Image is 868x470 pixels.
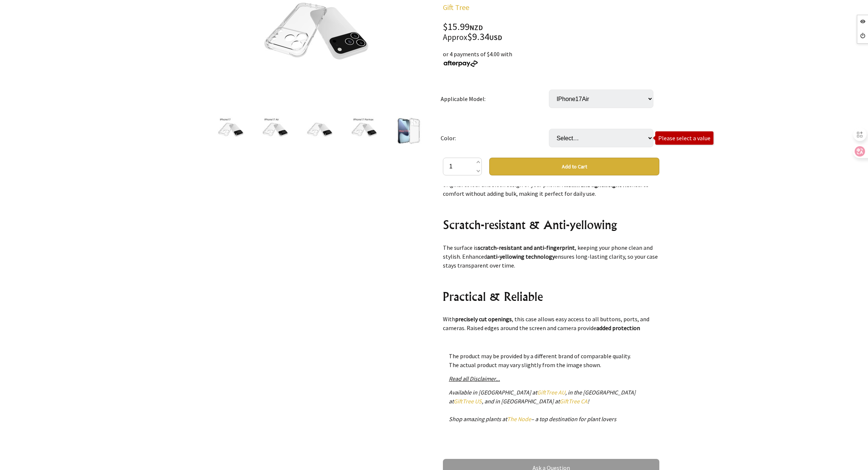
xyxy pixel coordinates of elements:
[443,288,659,305] h2: Practical & Reliable
[350,117,378,145] img: Transparent TPU Four-corner Drop-resistant Phone Case
[449,375,500,382] a: Read all Disclaimer...
[455,315,512,323] strong: precisely cut openings
[395,117,423,145] img: Transparent TPU Four-corner Drop-resistant Phone Case
[443,315,659,341] p: With , this case allows easy access to all buttons, ports, and cameras. Raised edges around the s...
[443,3,469,12] a: Gift Tree
[441,118,549,158] td: Color:
[217,117,245,145] img: Transparent TPU Four-corner Drop-resistant Phone Case
[443,22,659,42] div: $15.99 $9.34
[470,23,483,32] span: NZD
[487,253,555,260] strong: anti-yellowing technology
[441,79,549,118] td: Applicable Model:
[443,50,659,67] div: or 4 payments of $4.00 with
[537,389,565,396] a: GiftTree AU
[443,32,467,42] small: Approx
[443,216,659,234] h2: Scratch-resistant & Anti-yellowing
[478,244,575,251] strong: scratch-resistant and anti-fingerprint
[507,415,531,423] a: The Node
[443,243,659,270] p: The surface is , keeping your phone clean and stylish. Enhanced ensures long-lasting clarity, so ...
[449,389,636,423] em: Available in [GEOGRAPHIC_DATA] at , in the [GEOGRAPHIC_DATA] at , and in [GEOGRAPHIC_DATA] at ! S...
[489,158,659,175] button: Add to Cart
[658,134,710,142] div: Please select a value
[443,60,478,67] img: Afterpay
[261,117,289,145] img: Transparent TPU Four-corner Drop-resistant Phone Case
[306,117,334,145] img: Transparent TPU Four-corner Drop-resistant Phone Case
[454,397,482,405] a: GiftTree US
[560,397,587,405] a: GiftTree CA
[489,33,502,42] span: USD
[449,352,653,369] p: The product may be provided by a different brand of comparable quality. The actual product may va...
